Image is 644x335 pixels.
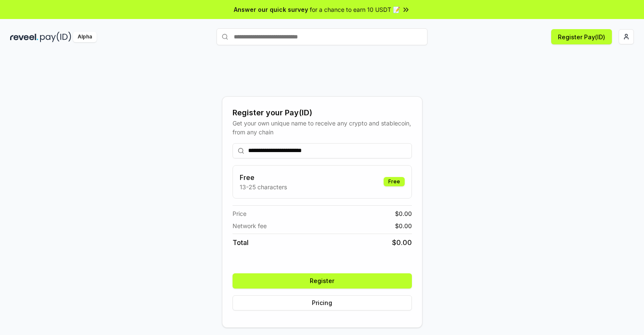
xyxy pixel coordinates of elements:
[234,5,308,14] span: Answer our quick survey
[551,29,612,44] button: Register Pay(ID)
[10,32,38,42] img: reveel_dark
[310,5,400,14] span: for a chance to earn 10 USDT 📝
[395,209,412,218] span: $ 0.00
[233,119,412,136] div: Get your own unique name to receive any crypto and stablecoin, from any chain
[240,172,287,182] h3: Free
[73,32,97,42] div: Alpha
[40,32,71,42] img: pay_id
[392,237,412,248] span: $ 0.00
[395,221,412,230] span: $ 0.00
[240,182,287,191] p: 13-25 characters
[384,177,405,186] div: Free
[233,273,412,289] button: Register
[233,221,267,230] span: Network fee
[233,209,246,218] span: Price
[233,295,412,310] button: Pricing
[233,107,412,119] div: Register your Pay(ID)
[233,237,249,248] span: Total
